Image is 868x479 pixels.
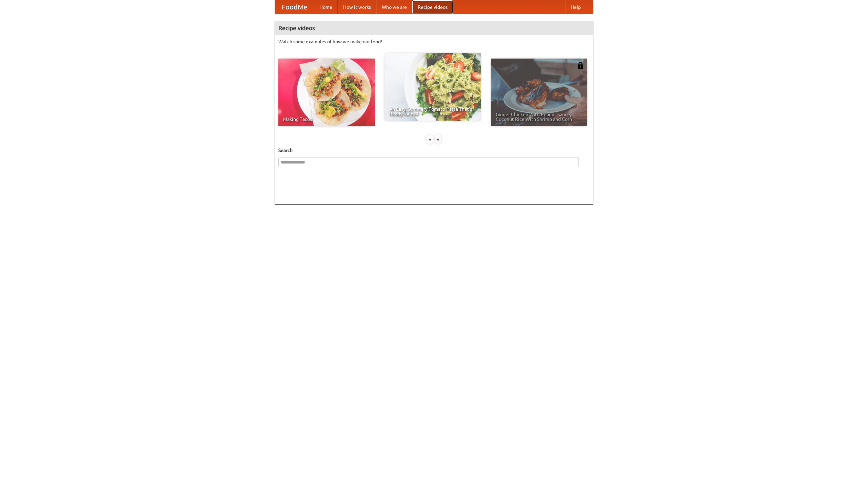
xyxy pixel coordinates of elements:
a: Making Tacos [278,59,375,126]
h4: Recipe videos [275,21,593,35]
span: An Easy, Summery Tomato Pasta That's Ready for Fall [389,107,476,116]
p: Watch some examples of how we make our food! [278,38,590,45]
h5: Search [278,147,590,154]
div: » [435,135,441,144]
a: FoodMe [275,0,314,14]
a: How it works [338,0,376,14]
span: Making Tacos [283,117,370,122]
a: Help [565,0,586,14]
a: Home [314,0,338,14]
a: Recipe videos [412,0,453,14]
img: 483408.png [577,62,584,69]
div: « [427,135,433,144]
a: An Easy, Summery Tomato Pasta That's Ready for Fall [384,53,481,121]
a: Who we are [376,0,412,14]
